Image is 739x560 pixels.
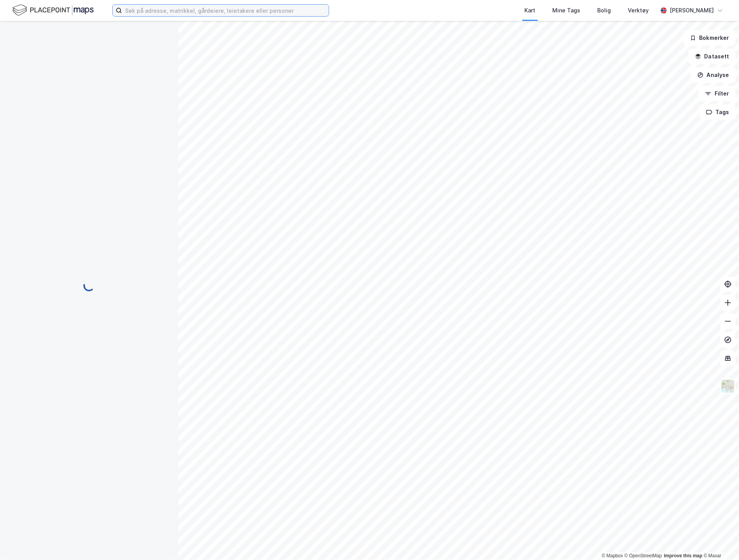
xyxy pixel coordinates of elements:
[602,553,623,559] a: Mapbox
[12,3,94,17] img: logo.f888ab2527a4732fd821a326f86c7f29.svg
[122,5,329,16] input: Søk på adresse, matrikkel, gårdeiere, leietakere eller personer
[525,6,536,15] div: Kart
[625,553,662,559] a: OpenStreetMap
[664,553,703,559] a: Improve this map
[628,6,649,15] div: Verktøy
[684,30,736,46] button: Bokmerker
[691,67,736,83] button: Analyse
[598,6,611,15] div: Bolig
[553,6,581,15] div: Mine Tags
[700,104,736,120] button: Tags
[721,379,736,394] img: Z
[83,280,95,292] img: spinner.a6d8c91a73a9ac5275cf975e30b51cfb.svg
[670,6,714,15] div: [PERSON_NAME]
[700,523,739,560] div: Kontrollprogram for chat
[699,86,736,101] button: Filter
[700,523,739,560] iframe: Chat Widget
[689,49,736,64] button: Datasett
